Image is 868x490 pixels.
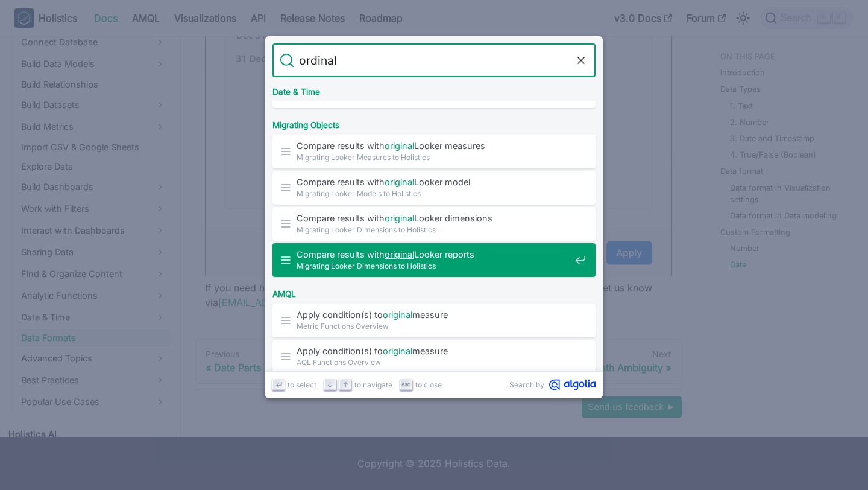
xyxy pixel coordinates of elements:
mark: original [383,346,412,356]
span: Migrating Looker Dimensions to Holistics [297,224,570,235]
span: Apply condition(s) to measure [297,309,570,320]
mark: original [385,249,414,259]
svg: Algolia [549,379,596,390]
span: to navigate [354,379,392,390]
span: Migrating Looker Dimensions to Holistics [297,260,570,272]
input: Search docs [294,43,574,77]
a: Apply condition(s) tooriginalmeasureAQL Functions Overview [272,340,596,374]
mark: original [385,213,414,223]
a: Compare results withoriginalLooker modelMigrating Looker Models to Holistics [272,171,596,205]
svg: Arrow up [341,380,350,389]
span: to close [415,379,442,390]
div: AMQL [270,279,598,304]
span: Compare results with Looker dimensions [297,212,570,224]
span: Metric Functions Overview [297,320,570,332]
span: AQL Functions Overview [297,357,570,368]
span: Compare results with Looker reports [297,249,570,260]
span: Search by [509,379,544,390]
a: Search byAlgolia [509,379,596,390]
a: Compare results withoriginalLooker measuresMigrating Looker Measures to Holistics [272,135,596,168]
div: Date & Time [270,77,598,101]
svg: Escape key [401,380,410,389]
svg: Enter key [274,380,283,389]
mark: original [383,310,412,320]
div: Migrating Objects [270,110,598,135]
mark: original [385,177,414,187]
a: Apply condition(s) tooriginalmeasureMetric Functions Overview [272,304,596,337]
span: Migrating Looker Measures to Holistics [297,151,570,163]
span: Compare results with Looker measures [297,140,570,151]
span: Compare results with Looker model [297,176,570,188]
span: to select [288,379,316,390]
a: Compare results withoriginalLooker dimensionsMigrating Looker Dimensions to Holistics [272,207,596,241]
a: Compare results withoriginalLooker reportsMigrating Looker Dimensions to Holistics [272,243,596,277]
button: Clear the query [574,53,588,68]
span: Apply condition(s) to measure [297,345,570,357]
svg: Arrow down [325,380,335,389]
span: Migrating Looker Models to Holistics [297,188,570,199]
mark: original [385,141,414,151]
